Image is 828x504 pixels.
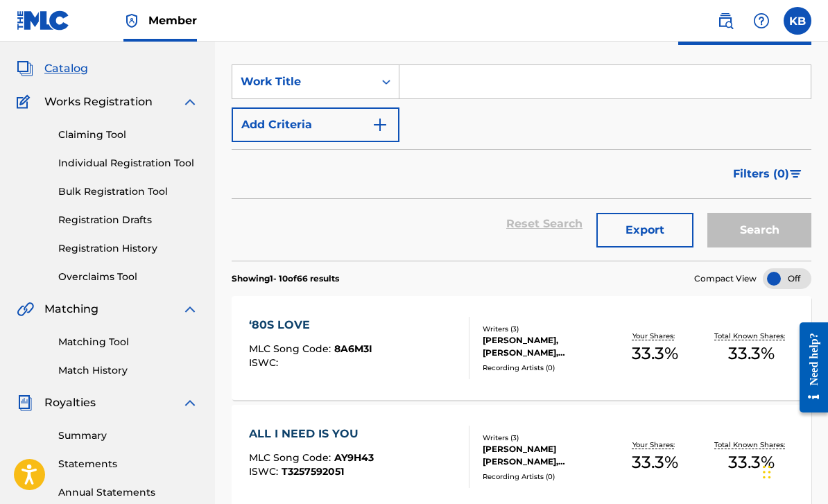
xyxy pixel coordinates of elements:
div: ALL I NEED IS YOU [249,426,374,442]
a: Matching Tool [58,335,198,349]
a: Overclaims Tool [58,270,198,284]
span: ISWC : [249,356,282,369]
span: 33.3 % [632,450,678,475]
span: ISWC : [249,465,282,478]
p: Your Shares: [632,440,678,450]
div: Work Title [241,73,365,90]
span: T3257592051 [282,465,344,478]
img: expand [182,301,198,318]
span: Catalog [44,60,88,77]
span: MLC Song Code : [249,342,334,355]
span: Member [148,12,197,28]
iframe: Chat Widget [759,437,828,504]
span: 33.3 % [728,341,775,366]
a: Claiming Tool [58,128,198,142]
a: Statements [58,457,198,471]
span: Matching [44,301,98,318]
img: expand [182,394,198,411]
p: Total Known Shares: [714,331,788,341]
p: Total Known Shares: [714,440,788,450]
span: Compact View [694,272,757,285]
a: Match History [58,363,198,378]
span: 8A6M3I [334,342,372,355]
form: Search Form [232,64,811,261]
a: Summary [58,428,198,443]
a: CatalogCatalog [17,60,88,77]
span: Filters ( 0 ) [733,166,789,182]
button: Add Criteria [232,107,399,142]
span: MLC Song Code : [249,451,334,464]
div: Writers ( 3 ) [483,433,607,443]
img: filter [790,170,802,178]
div: [PERSON_NAME], [PERSON_NAME], [PERSON_NAME] [483,334,607,359]
div: Help [748,7,775,35]
div: ‘80S LOVE [249,317,372,333]
img: search [717,12,734,29]
a: ‘80S LOVEMLC Song Code:8A6M3IISWC:Writers (3)[PERSON_NAME], [PERSON_NAME], [PERSON_NAME]Recording... [232,296,811,400]
a: SummarySummary [17,27,101,44]
button: Export [596,213,693,247]
img: Royalties [17,394,33,411]
img: Works Registration [17,94,35,110]
img: 9d2ae6d4665cec9f34b9.svg [372,116,388,133]
div: Recording Artists ( 0 ) [483,471,607,482]
img: Catalog [17,60,33,77]
div: User Menu [784,7,811,35]
a: Annual Statements [58,485,198,500]
img: MLC Logo [17,10,70,31]
div: Recording Artists ( 0 ) [483,363,607,373]
span: AY9H43 [334,451,374,464]
span: Works Registration [44,94,153,110]
img: expand [182,94,198,110]
span: Royalties [44,394,96,411]
a: Registration History [58,241,198,256]
p: Your Shares: [632,331,678,341]
a: Individual Registration Tool [58,156,198,171]
img: help [753,12,770,29]
p: Showing 1 - 10 of 66 results [232,272,339,285]
span: 33.3 % [632,341,678,366]
img: Top Rightsholder [123,12,140,29]
div: Writers ( 3 ) [483,324,607,334]
a: Registration Drafts [58,213,198,227]
span: 33.3 % [728,450,775,475]
a: Public Search [711,7,739,35]
button: Filters (0) [725,157,811,191]
img: Matching [17,301,34,318]
div: Drag [763,451,771,493]
iframe: Resource Center [789,308,828,426]
div: [PERSON_NAME] [PERSON_NAME], [PERSON_NAME], [PERSON_NAME] [483,443,607,468]
a: Bulk Registration Tool [58,184,198,199]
